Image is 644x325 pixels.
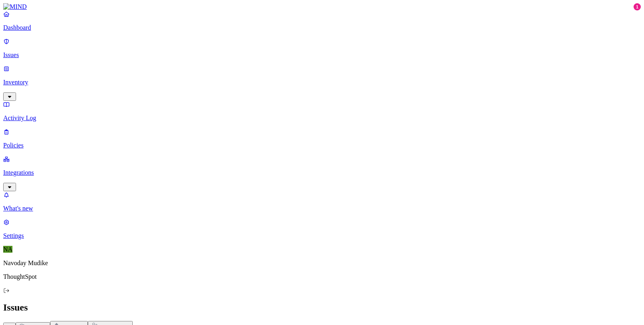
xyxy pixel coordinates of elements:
p: Inventory [3,79,641,86]
p: ThoughtSpot [3,273,641,280]
p: Issues [3,51,641,59]
a: Inventory [3,65,641,100]
h2: Issues [3,302,641,313]
p: Dashboard [3,24,641,31]
a: Issues [3,38,641,59]
p: Settings [3,232,641,239]
a: Activity Log [3,101,641,122]
a: Integrations [3,155,641,190]
p: Navoday Mudike [3,260,641,267]
p: What's new [3,205,641,212]
a: What's new [3,191,641,212]
div: 1 [634,3,641,10]
p: Activity Log [3,114,641,122]
a: Settings [3,219,641,239]
span: NA [3,246,12,253]
a: MIND [3,3,641,10]
p: Integrations [3,169,641,176]
a: Dashboard [3,10,641,31]
img: MIND [3,3,27,10]
p: Policies [3,142,641,149]
a: Policies [3,128,641,149]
